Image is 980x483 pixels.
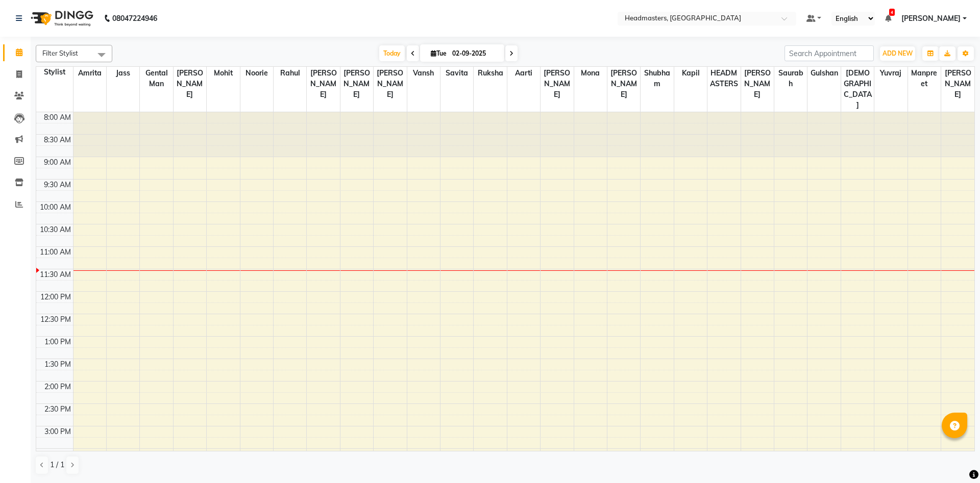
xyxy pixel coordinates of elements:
[674,67,707,80] span: Kapil
[607,67,640,101] span: [PERSON_NAME]
[941,67,974,101] span: [PERSON_NAME]
[42,135,73,145] div: 8:30 AM
[42,426,73,437] div: 3:00 PM
[274,67,306,80] span: Rahul
[379,45,405,61] span: Today
[174,67,206,101] span: [PERSON_NAME]
[207,67,239,80] span: Mohit
[874,67,907,80] span: Yuvraj
[785,45,874,61] input: Search Appointment
[42,359,73,370] div: 1:30 PM
[240,67,273,80] span: Noorie
[908,67,941,90] span: Manpreet
[774,67,807,90] span: Saurabh
[507,67,540,80] span: Aarti
[42,112,73,123] div: 8:00 AM
[112,4,157,33] b: 08047224946
[574,67,607,80] span: Mona
[38,224,73,235] div: 10:30 AM
[38,292,73,302] div: 12:00 PM
[73,67,106,80] span: Amrita
[707,67,740,90] span: HEADMASTERS
[374,67,406,101] span: [PERSON_NAME]
[889,9,895,16] span: 4
[140,67,173,90] span: Gental Man
[880,46,915,61] button: ADD NEW
[885,14,891,23] a: 4
[407,67,440,80] span: Vansh
[42,157,73,168] div: 9:00 AM
[641,67,673,90] span: Shubham
[741,67,774,101] span: [PERSON_NAME]
[937,442,970,473] iframe: chat widget
[42,337,73,347] div: 1:00 PM
[307,67,339,101] span: [PERSON_NAME]
[901,13,961,24] span: [PERSON_NAME]
[38,202,73,213] div: 10:00 AM
[26,4,96,33] img: logo
[42,180,73,190] div: 9:30 AM
[42,449,73,460] div: 3:30 PM
[541,67,573,101] span: [PERSON_NAME]
[883,49,913,57] span: ADD NEW
[474,67,506,80] span: Ruksha
[38,269,73,280] div: 11:30 AM
[50,460,64,470] span: 1 / 1
[38,314,73,325] div: 12:30 PM
[807,67,840,80] span: Gulshan
[841,67,874,112] span: [DEMOGRAPHIC_DATA]
[440,67,473,80] span: Savita
[428,49,449,57] span: Tue
[42,49,78,57] span: Filter Stylist
[42,382,73,392] div: 2:00 PM
[42,404,73,415] div: 2:30 PM
[107,67,139,80] span: Jass
[449,46,500,61] input: 2025-09-02
[38,247,73,258] div: 11:00 AM
[36,67,73,78] div: Stylist
[340,67,373,101] span: [PERSON_NAME]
